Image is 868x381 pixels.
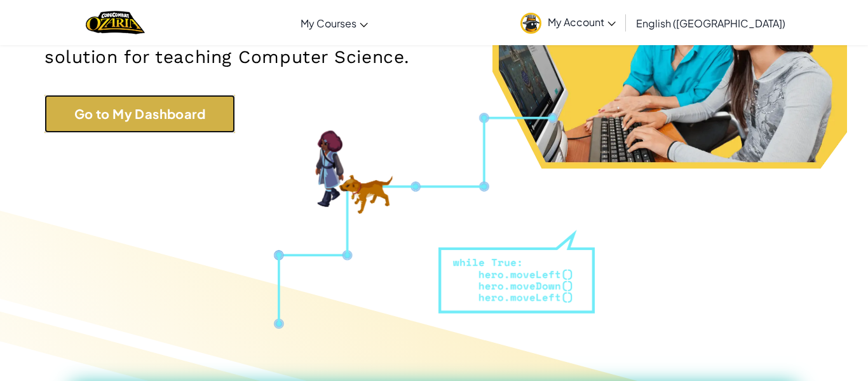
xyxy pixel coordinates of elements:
span: My Courses [301,17,356,30]
a: My Courses [294,6,374,40]
img: Home [86,10,145,36]
img: avatar [520,13,541,34]
a: Go to My Dashboard [44,95,235,133]
a: Ozaria by CodeCombat logo [86,10,145,36]
span: English ([GEOGRAPHIC_DATA]) [636,17,785,30]
span: My Account [548,15,616,29]
a: My Account [514,3,622,43]
a: English ([GEOGRAPHIC_DATA]) [630,6,792,40]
